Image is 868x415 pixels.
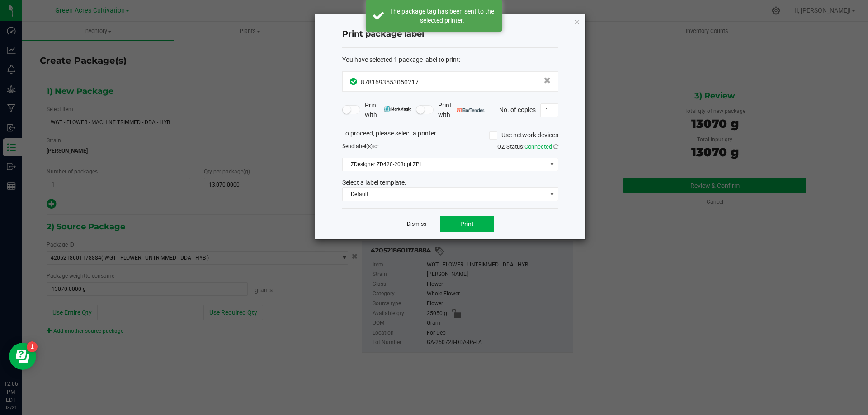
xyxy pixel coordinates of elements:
span: 8781693553050217 [361,79,419,86]
span: Default [343,188,547,201]
span: Print with [438,101,485,120]
span: QZ Status: [497,143,558,150]
h4: Print package label [342,28,558,40]
span: In Sync [350,77,359,86]
span: label(s) [354,143,373,149]
span: Print [460,220,474,228]
span: Connected [524,143,552,150]
div: The package tag has been sent to the selected printer. [389,7,495,25]
div: Select a label template. [335,178,565,187]
label: Use network devices [489,131,558,140]
img: mark_magic_cybra.png [384,106,411,112]
span: You have selected 1 package label to print [342,56,459,63]
span: Send to: [342,143,379,149]
span: No. of copies [499,106,536,113]
iframe: Resource center unread badge [27,341,38,352]
iframe: Resource center [9,343,36,370]
button: Print [440,216,494,232]
div: : [342,55,558,65]
span: ZDesigner ZD420-203dpi ZPL [343,158,547,171]
span: Print with [365,101,411,120]
img: bartender.png [457,108,485,112]
a: Dismiss [407,220,426,228]
div: To proceed, please select a printer. [335,129,565,142]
